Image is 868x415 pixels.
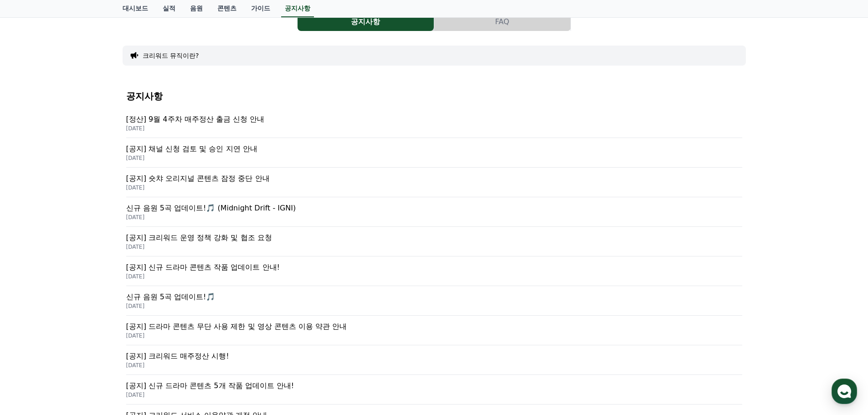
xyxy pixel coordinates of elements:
a: [공지] 신규 드라마 콘텐츠 5개 작품 업데이트 안내! [DATE] [126,375,742,405]
span: 대화 [83,303,94,310]
a: 신규 음원 5곡 업데이트!🎵 (Midnight Drift - IGNI) [DATE] [126,197,742,227]
p: [DATE] [126,332,742,339]
span: 홈 [29,302,34,310]
a: [공지] 숏챠 오리지널 콘텐츠 잠정 중단 안내 [DATE] [126,168,742,197]
button: 크리워드 뮤직이란? [143,51,199,60]
p: 신규 음원 5곡 업데이트!🎵 (Midnight Drift - IGNI) [126,203,742,214]
p: [공지] 숏챠 오리지널 콘텐츠 잠정 중단 안내 [126,173,742,184]
h4: 공지사항 [126,91,742,101]
p: [DATE] [126,125,742,132]
p: [공지] 신규 드라마 콘텐츠 5개 작품 업데이트 안내! [126,380,742,391]
p: [공지] 드라마 콘텐츠 무단 사용 제한 및 영상 콘텐츠 이용 약관 안내 [126,321,742,332]
p: [DATE] [126,391,742,399]
p: [DATE] [126,362,742,369]
p: [DATE] [126,273,742,280]
button: FAQ [434,13,570,31]
a: [공지] 채널 신청 검토 및 승인 지연 안내 [DATE] [126,138,742,168]
p: [공지] 신규 드라마 콘텐츠 작품 업데이트 안내! [126,262,742,273]
a: 공지사항 [298,13,434,31]
a: [공지] 크리워드 운영 정책 강화 및 협조 요청 [DATE] [126,227,742,256]
p: [공지] 채널 신청 검토 및 승인 지연 안내 [126,143,742,154]
a: [정산] 9월 4주차 매주정산 출금 신청 안내 [DATE] [126,108,742,138]
p: [공지] 크리워드 운영 정책 강화 및 협조 요청 [126,232,742,243]
p: [정산] 9월 4주차 매주정산 출금 신청 안내 [126,114,742,125]
a: 대화 [60,289,118,312]
a: [공지] 신규 드라마 콘텐츠 작품 업데이트 안내! [DATE] [126,256,742,286]
p: [DATE] [126,154,742,162]
p: [DATE] [126,302,742,310]
a: FAQ [434,13,571,31]
p: [공지] 크리워드 매주정산 시행! [126,351,742,362]
a: [공지] 크리워드 매주정산 시행! [DATE] [126,345,742,375]
a: 신규 음원 5곡 업데이트!🎵 [DATE] [126,286,742,316]
a: 홈 [3,289,60,312]
a: [공지] 드라마 콘텐츠 무단 사용 제한 및 영상 콘텐츠 이용 약관 안내 [DATE] [126,316,742,345]
button: 공지사항 [298,13,434,31]
p: [DATE] [126,184,742,191]
p: [DATE] [126,214,742,221]
span: 설정 [141,302,152,310]
a: 설정 [118,289,175,312]
p: 신규 음원 5곡 업데이트!🎵 [126,292,742,302]
p: [DATE] [126,243,742,251]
